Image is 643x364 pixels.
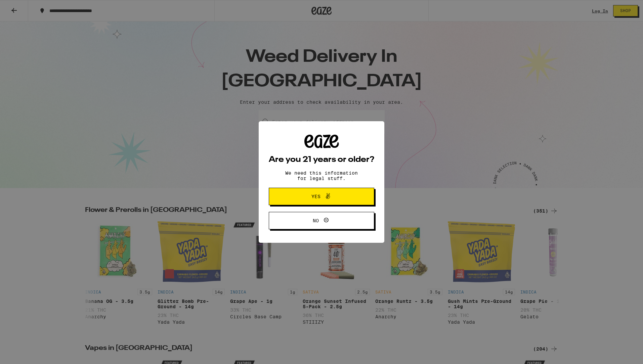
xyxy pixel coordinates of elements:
[311,194,320,199] span: Yes
[280,170,363,181] p: We need this information for legal stuff.
[269,212,374,229] button: No
[269,188,374,205] button: Yes
[269,156,374,164] h2: Are you 21 years or older?
[313,218,319,223] span: No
